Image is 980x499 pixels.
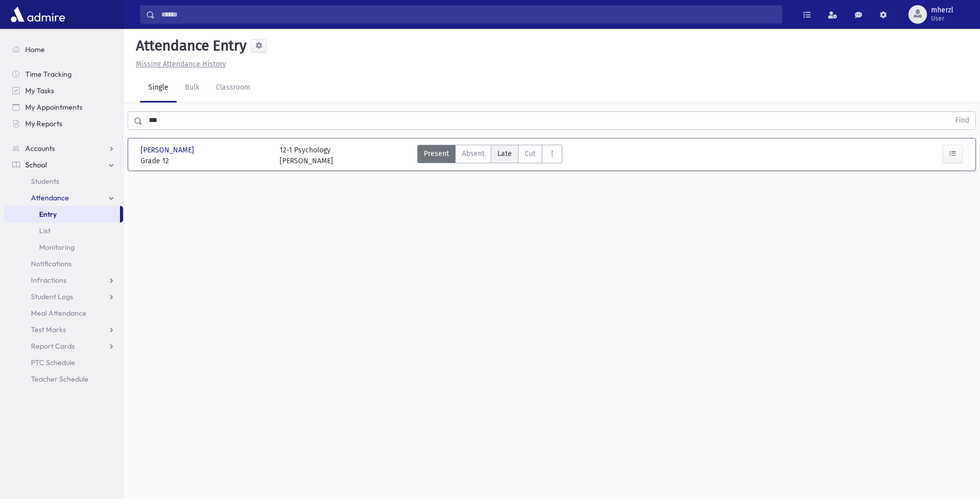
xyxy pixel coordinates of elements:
span: Infractions [31,276,66,285]
span: Present [424,148,449,159]
span: Teacher Schedule [31,374,89,384]
span: Late [497,148,512,159]
span: School [25,160,47,169]
span: Entry [39,210,57,219]
a: PTC Schedule [4,354,123,371]
span: My Appointments [25,102,82,112]
span: Report Cards [31,341,75,351]
span: Grade 12 [141,156,269,166]
a: Bulk [177,74,208,102]
a: Meal Attendance [4,305,123,321]
a: Teacher Schedule [4,371,123,387]
div: AttTypes [417,145,562,166]
a: Single [140,74,177,102]
span: Time Tracking [25,70,72,79]
a: Infractions [4,272,123,288]
a: Notifications [4,255,123,272]
a: My Reports [4,115,123,132]
a: Accounts [4,140,123,157]
span: [PERSON_NAME] [141,145,196,156]
img: AdmirePro [8,4,67,25]
u: Missing Attendance History [136,60,226,68]
span: My Reports [25,119,62,128]
span: Notifications [31,259,72,268]
span: Meal Attendance [31,308,87,318]
a: Missing Attendance History [132,60,226,68]
button: Find [949,112,975,129]
span: PTC Schedule [31,358,75,367]
span: Students [31,177,59,186]
a: Classroom [208,74,259,102]
span: Cut [525,148,536,159]
a: My Appointments [4,99,123,115]
span: List [39,226,50,235]
a: Home [4,41,123,58]
span: Test Marks [31,325,66,334]
span: My Tasks [25,86,54,95]
span: Attendance [31,193,69,202]
a: Report Cards [4,338,123,354]
a: Student Logs [4,288,123,305]
a: Students [4,173,123,190]
div: 12-1 Psychology [PERSON_NAME] [280,145,333,166]
h5: Attendance Entry [132,37,247,55]
span: Home [25,45,45,54]
a: Entry [4,206,120,222]
a: My Tasks [4,82,123,99]
span: mherzl [931,6,953,14]
span: Monitoring [39,243,75,252]
a: Time Tracking [4,66,123,82]
span: Accounts [25,144,55,153]
span: Student Logs [31,292,73,301]
a: School [4,157,123,173]
input: Search [155,5,782,24]
span: Absent [462,148,485,159]
a: List [4,222,123,239]
span: User [931,14,953,23]
a: Monitoring [4,239,123,255]
a: Attendance [4,190,123,206]
a: Test Marks [4,321,123,338]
